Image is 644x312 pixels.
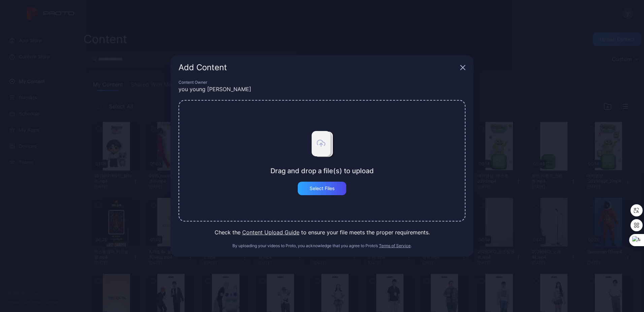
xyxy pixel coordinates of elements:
div: By uploading your videos to Proto, you acknowledge that you agree to Proto’s . [179,243,465,249]
button: Content Upload Guide [242,228,299,236]
button: Terms of Service [379,243,411,249]
div: Select Files [310,186,335,191]
div: you young [PERSON_NAME] [179,85,465,93]
div: Check the to ensure your file meets the proper requirements. [179,228,465,236]
button: Select Files [298,182,346,195]
div: Drag and drop a file(s) to upload [270,167,374,175]
div: Add Content [179,63,457,72]
div: Content Owner [179,80,465,85]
